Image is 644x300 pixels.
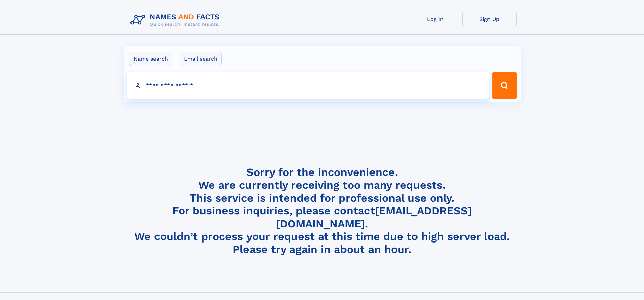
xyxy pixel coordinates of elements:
[462,11,517,27] a: Sign Up
[129,52,172,66] label: Name search
[492,72,517,99] button: Search Button
[128,11,225,29] img: Logo Names and Facts
[276,204,472,230] a: [EMAIL_ADDRESS][DOMAIN_NAME]
[180,52,222,66] label: Email search
[127,72,489,99] input: search input
[408,11,462,27] a: Log In
[128,166,517,256] h4: Sorry for the inconvenience. We are currently receiving too many requests. This service is intend...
